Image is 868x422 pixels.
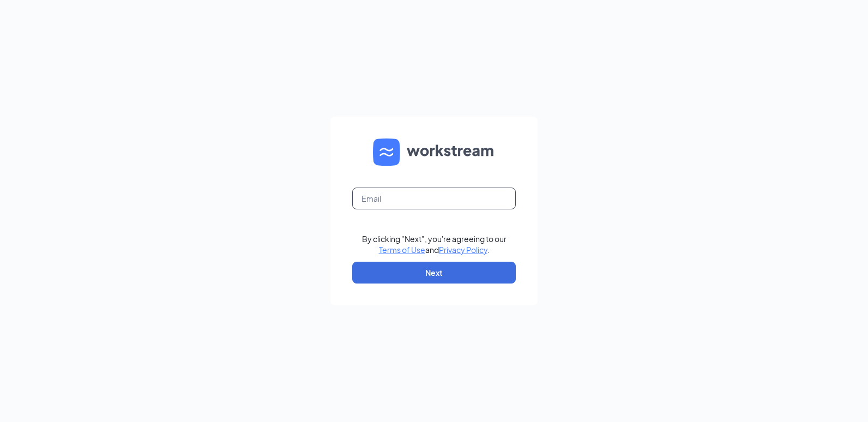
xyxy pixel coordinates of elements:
[352,188,516,209] input: Email
[439,245,487,255] a: Privacy Policy
[352,262,516,284] button: Next
[379,245,425,255] a: Terms of Use
[373,138,495,166] img: WS logo and Workstream text
[362,233,507,255] div: By clicking "Next", you're agreeing to our and .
